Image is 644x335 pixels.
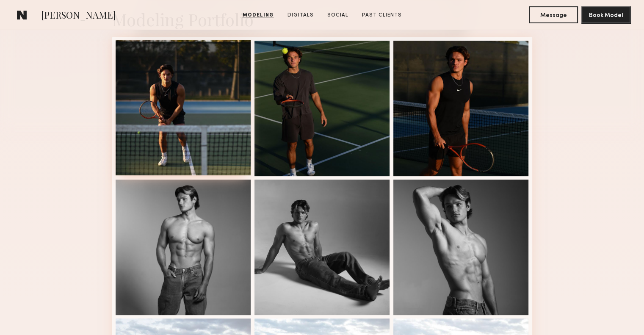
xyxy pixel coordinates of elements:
a: Social [324,11,352,19]
a: Modeling [239,11,277,19]
a: Digitals [284,11,317,19]
button: Book Model [581,6,630,23]
a: Past Clients [359,11,405,19]
a: Book Model [581,11,630,18]
button: Message [529,6,578,23]
span: [PERSON_NAME] [41,8,116,23]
